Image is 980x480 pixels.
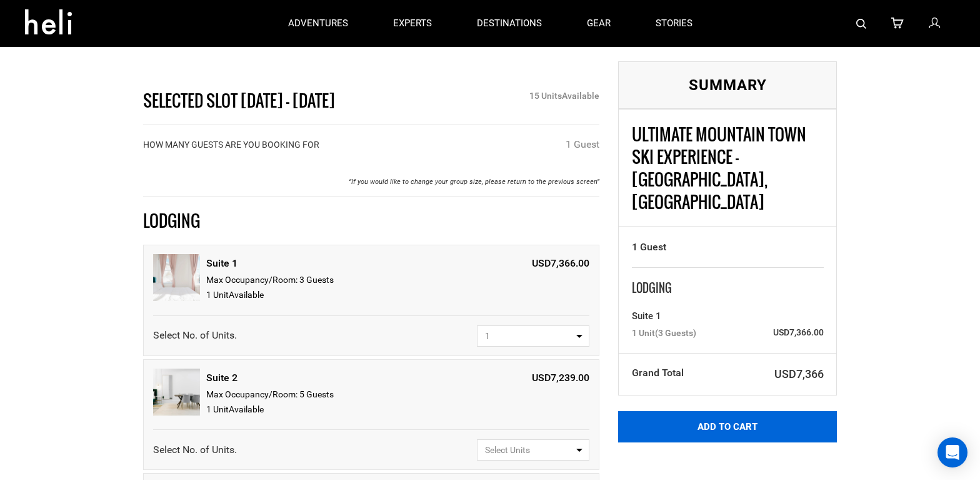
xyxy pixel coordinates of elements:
[206,273,334,288] div: Max Occupancy/Room: 3 Guest
[937,437,967,467] div: Open Intercom Messenger
[451,89,609,102] div: 15 Unit Available
[477,439,589,461] button: Select Units
[134,210,609,232] div: LODGING
[153,329,237,343] div: Select No. of Units.
[206,402,334,417] div: 1 Unit Available
[134,89,451,112] div: Selected Slot [DATE] - [DATE]
[206,369,334,387] div: Suite 2
[632,241,666,253] b: 1 Guest
[153,443,237,457] div: Select No. of Units.
[329,389,334,399] span: s
[632,123,824,213] div: Ultimate Mountain Town Ski Experience – [GEOGRAPHIC_DATA], [GEOGRAPHIC_DATA]
[153,369,200,416] img: 74311de6bf7a177b43bd33efb781dc79.jpeg
[719,366,824,382] span: USD7,366
[532,254,589,273] div: USD7,366.00
[632,327,696,339] span: 1 Unit (3 Guest )
[288,17,348,30] p: adventures
[618,411,837,442] button: Add to Cart
[206,288,334,303] div: 1 Unit Available
[566,138,599,152] div: 1 Guest
[206,387,334,402] div: Max Occupancy/Room: 5 Guest
[206,254,334,273] div: Suite 1
[153,254,200,301] img: 1de13873d75027991796b830b2f6f773.jpeg
[143,177,599,187] p: “If you would like to change your group size, please return to the previous screen”
[143,138,319,151] label: HOW MANY GUESTS ARE YOU BOOKING FOR
[477,17,542,30] p: destinations
[689,327,693,339] span: s
[557,91,562,101] span: s
[393,17,432,30] p: experts
[856,19,866,29] img: search-bar-icon.svg
[622,280,833,297] div: Lodging
[329,275,334,285] span: s
[485,331,490,341] span: 1
[485,444,573,456] span: Select Units
[632,367,684,379] b: Grand Total
[689,76,767,94] span: Summary
[632,300,824,326] div: Suite 1
[477,325,589,347] button: 1
[532,369,589,387] div: USD7,239.00
[728,326,824,339] span: USD7,366.00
